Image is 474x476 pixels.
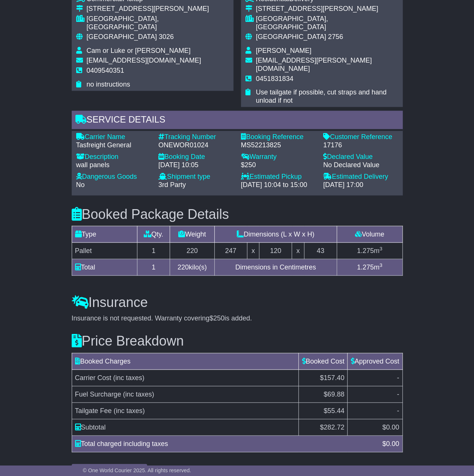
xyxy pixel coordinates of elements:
span: 0.00 [386,423,399,431]
div: [DATE] 17:00 [323,181,398,189]
span: [PERSON_NAME] [256,47,311,54]
div: [GEOGRAPHIC_DATA], [GEOGRAPHIC_DATA] [256,15,398,31]
span: 282.72 [324,423,344,431]
span: 3rd Party [158,181,186,189]
span: (inc taxes) [123,390,154,398]
span: $69.88 [324,390,344,398]
div: $250 [241,161,316,169]
div: Declared Value [323,153,398,161]
div: Booking Reference [241,133,316,141]
div: wall panels [76,161,151,169]
div: [STREET_ADDRESS][PERSON_NAME] [256,5,398,13]
div: Tasfreight General [76,141,151,150]
div: Insurance is not requested. Warranty covering is added. [72,314,403,322]
span: - [397,374,399,381]
div: Shipment type [158,173,233,181]
span: Use tailgate if possible, cut straps and hand unload if not [256,88,387,104]
div: Total charged including taxes [71,439,379,449]
span: (inc taxes) [113,374,144,381]
h3: Insurance [72,295,403,310]
h3: Booked Package Details [72,207,403,222]
div: ONEWOR01024 [158,141,233,150]
div: [GEOGRAPHIC_DATA], [GEOGRAPHIC_DATA] [87,15,229,31]
td: $ [299,419,348,436]
td: Booked Cost [299,353,348,370]
div: Warranty [241,153,316,161]
td: 1 [137,242,170,259]
span: 1.275 [357,263,374,271]
span: $157.40 [320,374,344,381]
td: x [247,242,259,259]
h3: Price Breakdown [72,333,403,348]
td: $ [348,419,402,436]
span: [EMAIL_ADDRESS][PERSON_NAME][DOMAIN_NAME] [256,57,372,72]
div: Estimated Delivery [323,173,398,181]
td: Type [72,226,137,242]
div: Service Details [72,111,403,131]
div: Dangerous Goods [76,173,151,181]
span: Fuel Surcharge [75,390,121,398]
span: [EMAIL_ADDRESS][DOMAIN_NAME] [87,57,201,64]
td: 220 [170,242,214,259]
td: Approved Cost [348,353,402,370]
td: 1 [137,259,170,275]
span: no instructions [87,81,130,88]
sup: 3 [379,245,382,251]
div: Description [76,153,151,161]
span: 220 [178,263,189,271]
td: Pallet [72,242,137,259]
div: Booking Date [158,153,233,161]
span: - [397,407,399,414]
span: 2756 [328,33,343,40]
span: 1.275 [357,247,374,254]
span: Cam or Luke or [PERSON_NAME] [87,47,191,54]
td: kilo(s) [170,259,214,275]
td: x [292,242,304,259]
td: Dimensions in Centimetres [214,259,337,275]
span: 0451831834 [256,75,293,82]
td: 247 [214,242,247,259]
span: $250 [209,314,224,322]
span: - [397,390,399,398]
div: Customer Reference [323,133,398,141]
span: No [76,181,85,189]
td: Qty. [137,226,170,242]
div: $ [378,439,403,449]
td: Booked Charges [72,353,299,370]
sup: 3 [379,262,382,268]
td: Total [72,259,137,275]
div: 17176 [323,141,398,150]
span: $55.44 [324,407,344,414]
span: Tailgate Fee [75,407,112,414]
div: [STREET_ADDRESS][PERSON_NAME] [87,5,229,13]
span: 3026 [159,33,174,40]
div: No Declared Value [323,161,398,169]
td: 120 [259,242,292,259]
div: Carrier Name [76,133,151,141]
td: Weight [170,226,214,242]
td: m [337,259,402,275]
span: 0.00 [386,440,399,447]
span: [GEOGRAPHIC_DATA] [256,33,326,40]
div: [DATE] 10:04 to 15:00 [241,181,316,189]
td: Subtotal [72,419,299,436]
td: 43 [304,242,337,259]
span: 0409540351 [87,67,124,74]
td: Volume [337,226,402,242]
span: Carrier Cost [75,374,111,381]
td: Dimensions (L x W x H) [214,226,337,242]
span: [GEOGRAPHIC_DATA] [87,33,157,40]
span: © One World Courier 2025. All rights reserved. [83,467,191,473]
div: Tracking Number [158,133,233,141]
div: Estimated Pickup [241,173,316,181]
div: MS52213825 [241,141,316,150]
td: m [337,242,402,259]
div: [DATE] 10:05 [158,161,233,169]
span: (inc taxes) [114,407,145,414]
